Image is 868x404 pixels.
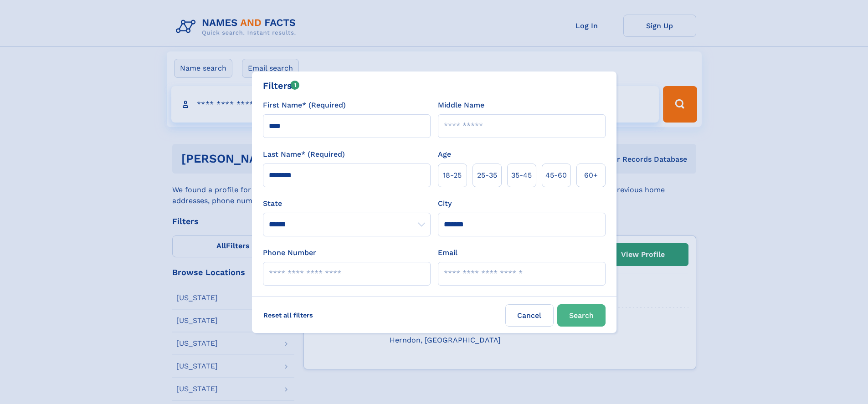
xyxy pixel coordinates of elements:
span: 60+ [584,170,598,181]
label: Last Name* (Required) [263,149,345,160]
label: Phone Number [263,247,316,258]
label: First Name* (Required) [263,100,346,111]
span: 35‑45 [511,170,532,181]
label: Email [438,247,457,258]
button: Search [557,304,606,327]
label: Reset all filters [257,304,319,326]
label: City [438,198,452,209]
span: 18‑25 [443,170,462,181]
span: 45‑60 [545,170,567,181]
label: State [263,198,431,209]
label: Middle Name [438,100,484,111]
label: Age [438,149,451,160]
span: 25‑35 [477,170,497,181]
label: Cancel [505,304,554,327]
div: Filters [263,79,300,92]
